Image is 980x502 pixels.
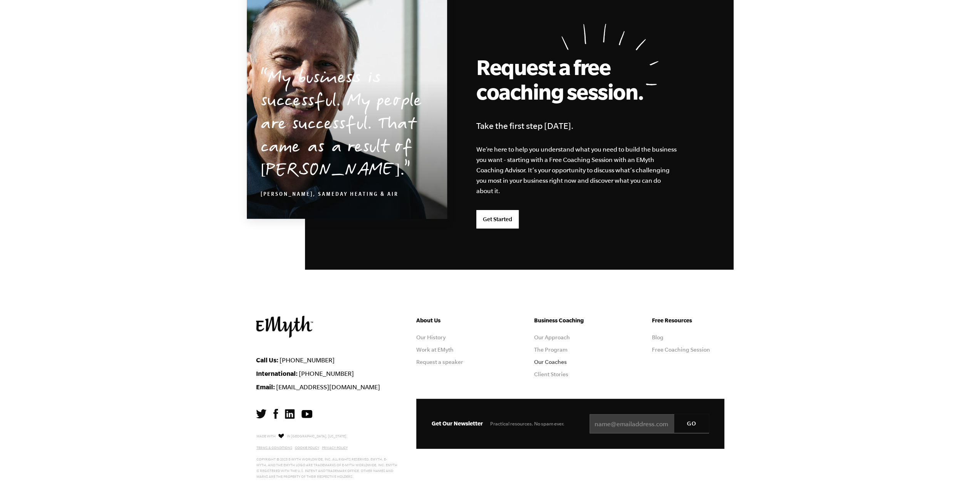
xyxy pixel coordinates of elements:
[295,446,319,450] a: Cookie Policy
[261,68,433,183] p: My business is successful. My people are successful. That came as a result of [PERSON_NAME].
[941,465,980,502] iframe: Chat Widget
[256,370,298,377] strong: International:
[256,409,266,419] img: Twitter
[416,347,454,353] a: Work at EMyth
[652,316,724,325] h5: Free Resources
[590,414,709,434] input: name@emailaddress.com
[256,432,398,480] p: Made with in [GEOGRAPHIC_DATA], [US_STATE]. Copyright © 2025 E-Myth Worldwide, Inc. All rights re...
[476,210,519,228] a: Get Started
[432,420,483,427] span: Get Our Newsletter
[285,409,295,419] img: LinkedIn
[476,144,677,196] p: We’re here to help you understand what you need to build the business you want - starting with a ...
[416,334,446,340] a: Our History
[534,359,567,365] a: Our Coaches
[273,409,278,419] img: Facebook
[261,192,399,198] cite: [PERSON_NAME], SameDay Heating & Air
[256,383,275,390] strong: Email:
[302,410,312,418] img: YouTube
[476,55,650,104] h2: Request a free coaching session.
[256,316,313,338] img: EMyth
[256,446,292,450] a: Terms & Conditions
[276,384,380,390] a: [EMAIL_ADDRESS][DOMAIN_NAME]
[652,347,710,353] a: Free Coaching Session
[280,357,335,364] a: [PHONE_NUMBER]
[534,316,606,325] h5: Business Coaching
[476,119,692,133] h4: Take the first step [DATE].
[652,334,663,340] a: Blog
[416,359,463,365] a: Request a speaker
[416,316,489,325] h5: About Us
[322,446,348,450] a: Privacy Policy
[278,434,284,439] img: Love
[534,371,568,377] a: Client Stories
[674,414,709,433] input: GO
[534,347,568,353] a: The Program
[490,421,565,427] span: Practical resources. No spam ever.
[256,356,278,364] strong: Call Us:
[299,370,354,377] a: [PHONE_NUMBER]
[534,334,570,340] a: Our Approach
